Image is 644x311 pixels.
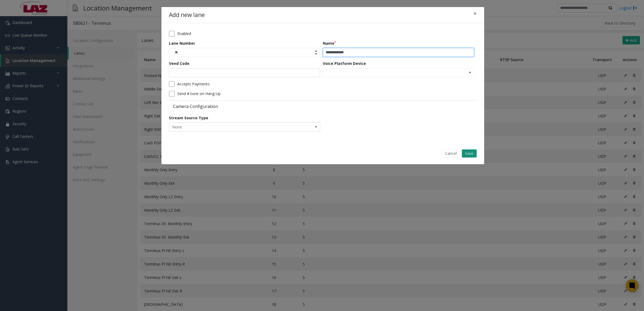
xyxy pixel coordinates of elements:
span: × [473,10,477,17]
span: None [169,123,290,131]
button: Save [462,149,477,158]
button: Cancel [442,149,460,158]
label: Camera Configuration [169,103,321,109]
label: Lane Number [169,40,195,46]
h4: Add new lane [169,11,205,19]
span: Increase value [312,48,320,53]
label: Name [323,40,336,46]
label: Vend Code [169,61,189,66]
label: Send # tone on Hang-Up [177,91,221,96]
label: Voice Platform Device [323,61,366,66]
input: NO DATA FOUND [323,68,444,77]
label: Stream Source Type [169,115,208,121]
button: Close [470,7,480,20]
label: Accepts Payments [177,81,210,87]
label: Enabled [177,31,191,36]
span: Decrease value [312,53,320,57]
